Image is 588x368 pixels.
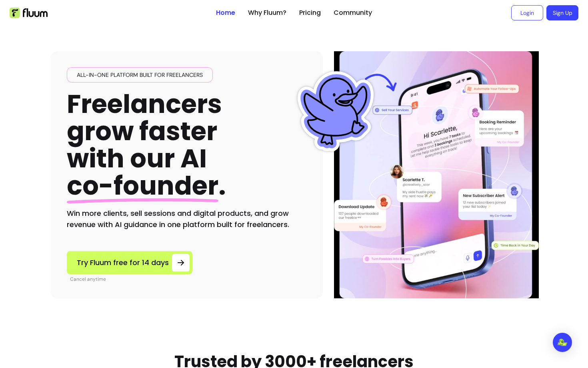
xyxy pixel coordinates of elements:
[67,208,307,230] h2: Win more clients, sell sessions and digital products, and grow revenue with AI guidance in one pl...
[546,5,578,20] a: Sign Up
[10,8,48,18] img: Fluum Logo
[70,276,192,282] p: Cancel anytime
[296,71,376,151] img: Fluum Duck sticker
[336,51,537,298] img: Illustration of Fluum AI Co-Founder on a smartphone, showing solo business performance insights s...
[334,8,372,18] a: Community
[248,8,286,18] a: Why Fluum?
[77,257,169,268] span: Try Fluum free for 14 days
[216,8,235,18] a: Home
[299,8,321,18] a: Pricing
[67,251,192,274] a: Try Fluum free for 14 days
[67,90,226,200] h1: Freelancers grow faster with our AI .
[67,168,218,203] span: co-founder
[74,71,206,79] span: All-in-one platform built for freelancers
[511,5,543,20] a: Login
[553,333,572,352] div: Open Intercom Messenger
